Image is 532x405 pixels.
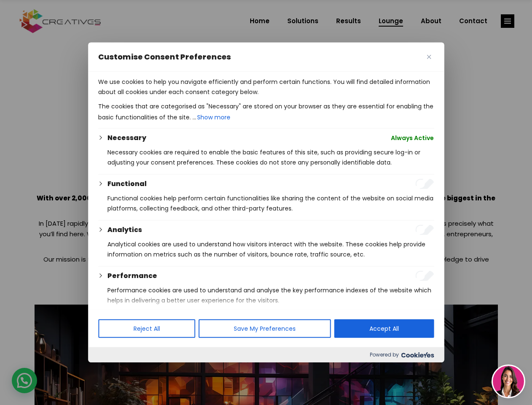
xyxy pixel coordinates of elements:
button: Show more [196,111,231,123]
input: Enable Performance [415,271,434,281]
button: Save My Preferences [198,319,331,338]
button: Accept All [334,319,434,338]
p: Functional cookies help perform certain functionalities like sharing the content of the website o... [107,193,434,213]
span: Always Active [391,133,434,143]
input: Enable Analytics [415,225,434,235]
p: We use cookies to help you navigate efficiently and perform certain functions. You will find deta... [98,77,434,97]
button: Performance [107,271,157,281]
p: The cookies that are categorised as "Necessary" are stored on your browser as they are essential ... [98,101,434,123]
button: Functional [107,179,147,189]
button: Reject All [98,319,195,338]
span: Customise Consent Preferences [98,52,231,62]
p: Performance cookies are used to understand and analyse the key performance indexes of the website... [107,285,434,305]
img: Cookieyes logo [401,352,434,358]
img: agent [493,366,524,397]
button: Analytics [107,225,142,235]
p: Analytical cookies are used to understand how visitors interact with the website. These cookies h... [107,239,434,259]
button: Close [424,52,434,62]
img: Close [427,55,431,59]
input: Enable Functional [415,179,434,189]
button: Necessary [107,133,146,143]
p: Necessary cookies are required to enable the basic features of this site, such as providing secur... [107,147,434,167]
div: Powered by [88,347,444,362]
div: Customise Consent Preferences [88,43,444,362]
